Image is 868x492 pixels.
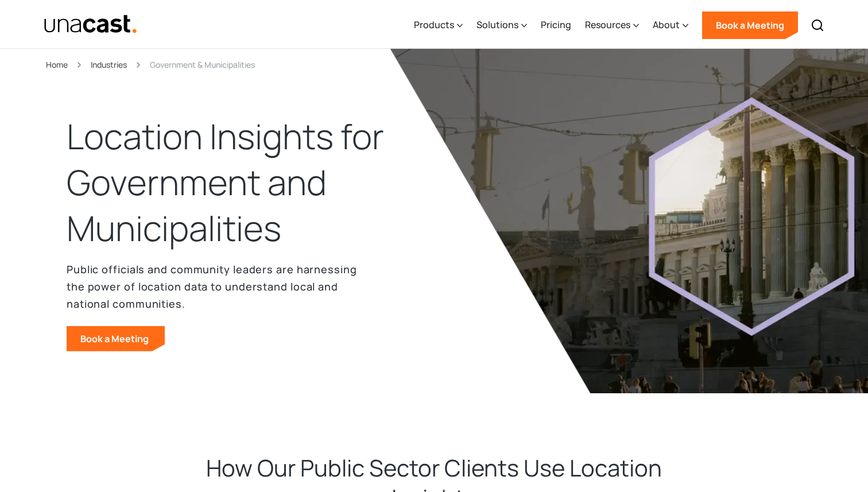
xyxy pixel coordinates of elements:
[46,58,68,71] a: Home
[702,11,798,39] a: Book a Meeting
[44,14,137,34] a: home
[414,2,463,49] div: Products
[150,58,255,71] div: Government & Municipalities
[811,18,824,32] img: Search icon
[653,18,680,32] div: About
[414,18,454,32] div: Products
[44,14,137,34] img: Unacast text logo
[585,18,630,32] div: Resources
[476,18,518,32] div: Solutions
[91,58,127,71] a: Industries
[585,2,639,49] div: Resources
[653,2,688,49] div: About
[541,2,571,49] a: Pricing
[67,114,397,251] h1: Location Insights for Government and Municipalities
[67,261,365,312] p: Public officials and community leaders are harnessing the power of location data to understand lo...
[67,326,165,351] a: Book a Meeting
[476,2,527,49] div: Solutions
